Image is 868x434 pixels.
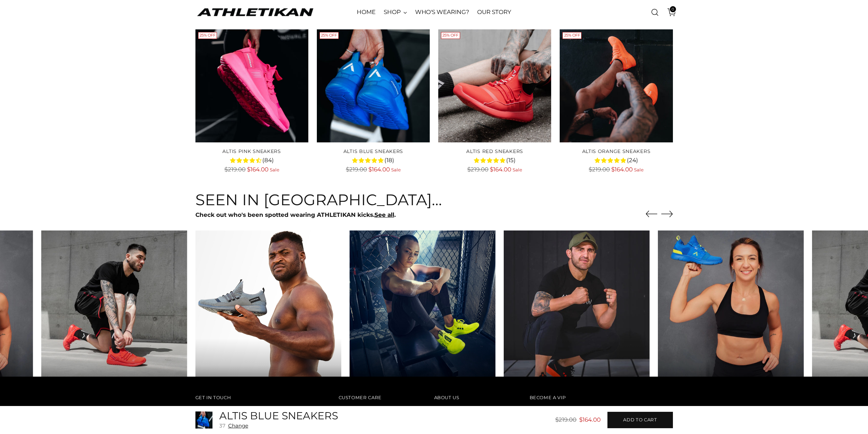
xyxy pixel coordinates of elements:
button: Move to next carousel slide [661,208,673,220]
span: $164.00 [579,416,601,423]
span: About Us [434,395,459,400]
span: 37 [219,422,225,429]
div: 4.8 rating (24 votes) [560,156,673,165]
span: (18) [384,156,394,165]
h5: ALTIS Blue Sneakers [219,410,338,421]
a: See all [374,211,394,218]
span: $164.00 [247,166,268,173]
img: ALTIS Red Sneakers [438,29,551,142]
strong: . [394,211,396,218]
a: Open search modal [648,5,662,19]
span: $164.00 [490,166,511,173]
span: $164.00 [368,166,390,173]
a: SHOP [384,5,407,20]
span: (15) [506,156,516,165]
a: ALTIS Pink Sneakers [222,148,281,154]
h3: Seen in [GEOGRAPHIC_DATA]... [195,191,442,208]
span: $219.00 [467,166,488,173]
button: Move to previous carousel slide [646,208,657,220]
a: Open cart modal [662,5,676,19]
span: Sale [270,167,279,172]
span: (24) [627,156,638,165]
span: Sale [391,167,401,172]
a: WHO'S WEARING? [415,5,469,20]
span: Sale [634,167,644,172]
span: 0 [670,6,676,12]
a: ALTIS Orange Sneakers [582,148,651,154]
span: $164.00 [611,166,633,173]
div: 4.3 rating (84 votes) [195,156,308,165]
span: Sale [513,167,522,172]
a: HOME [357,5,376,20]
img: ALTIS Pink Sneakers [195,29,308,142]
span: $219.00 [589,166,610,173]
a: OUR STORY [477,5,511,20]
button: Add to cart [607,412,673,428]
img: ALTIS Blue Sneakers [195,411,212,429]
a: ATHLETIKAN [195,7,315,17]
span: $219.00 [346,166,367,173]
span: Customer Care [339,395,382,400]
div: 4.8 rating (18 votes) [317,156,430,165]
span: (84) [262,156,274,165]
span: Become a VIP [530,395,566,400]
strong: Check out who's been spotted wearing ATHLETIKAN kicks. [195,211,374,218]
span: Get In Touch [195,395,231,400]
div: 4.7 rating (15 votes) [438,156,551,165]
a: ALTIS Red Sneakers [466,148,523,154]
a: ALTIS Blue Sneakers [343,148,403,154]
img: ALTIS Blue Sneakers [317,29,430,142]
span: $219.00 [555,416,576,423]
span: Add to cart [623,417,657,423]
span: $219.00 [224,166,246,173]
button: Change [228,422,248,429]
img: ALTIS Orange Sneakers [560,29,673,142]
